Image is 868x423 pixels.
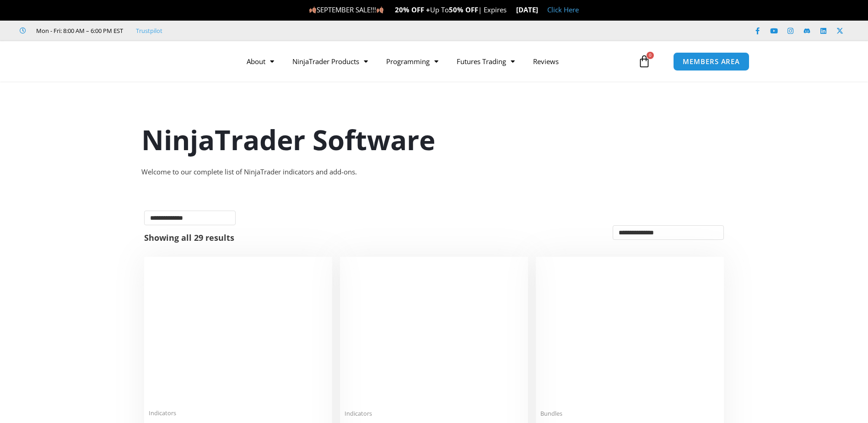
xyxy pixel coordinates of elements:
[34,25,123,36] span: Mon - Fri: 8:00 AM – 6:00 PM EST
[309,5,516,14] span: SEPTEMBER SALE!!! Up To | Expires
[309,6,316,13] img: 🍂
[144,233,234,242] p: Showing all 29 results
[449,5,478,14] strong: 50% OFF
[149,409,328,417] span: Indicators
[345,261,523,404] img: Account Risk Manager
[524,51,568,72] a: Reviews
[149,261,328,404] img: Duplicate Account Actions
[547,5,579,14] a: Click Here
[141,120,727,159] h1: NinjaTrader Software
[377,6,383,13] img: 🍂
[283,51,377,72] a: NinjaTrader Products
[683,58,740,65] span: MEMBERS AREA
[507,6,514,13] img: ⌛
[136,25,162,36] a: Trustpilot
[613,225,724,240] select: Shop order
[647,52,654,59] span: 0
[237,51,283,72] a: About
[345,410,523,418] span: Indicators
[395,5,430,14] strong: 20% OFF +
[540,261,719,404] img: Accounts Dashboard Suite
[673,52,749,71] a: MEMBERS AREA
[377,51,447,72] a: Programming
[516,5,538,14] strong: [DATE]
[237,51,636,72] nav: Menu
[624,48,664,75] a: 0
[141,166,727,179] div: Welcome to our complete list of NinjaTrader indicators and add-ons.
[447,51,524,72] a: Futures Trading
[540,410,719,418] span: Bundles
[106,45,205,78] img: LogoAI | Affordable Indicators – NinjaTrader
